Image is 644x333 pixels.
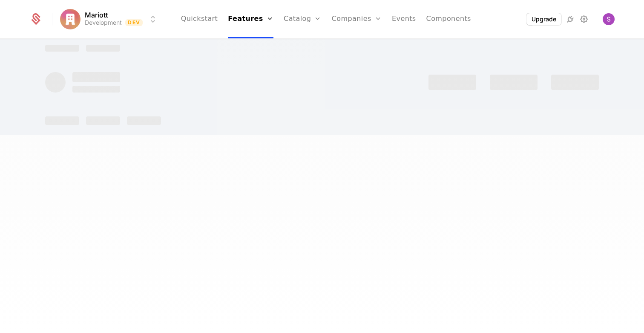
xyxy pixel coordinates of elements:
[85,18,122,27] div: Development
[603,13,615,25] button: Open user button
[603,13,615,25] img: Sowmya Kidambi
[526,13,561,25] button: Upgrade
[565,14,575,24] a: Integrations
[63,10,158,29] button: Select environment
[60,9,80,29] img: Mariott
[125,19,143,26] span: Dev
[579,14,589,24] a: Settings
[85,12,108,18] span: Mariott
